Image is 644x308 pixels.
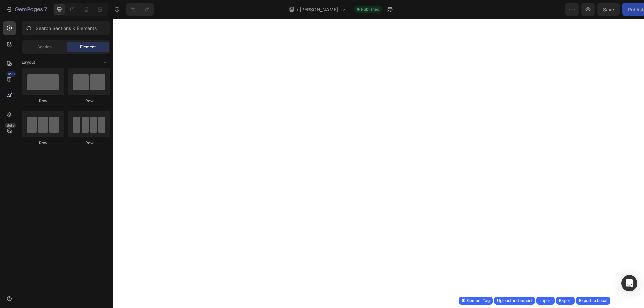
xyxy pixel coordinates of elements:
button: Save [555,3,578,16]
div: Export to Local [579,298,607,304]
div: Open Intercom Messenger [621,275,637,291]
button: Upload and import [494,297,535,305]
div: Publish [586,6,603,13]
button: 7 [3,3,50,16]
span: Section [37,44,52,50]
span: / [297,6,298,13]
div: Export [559,298,572,304]
span: Layout [22,59,35,65]
div: Beta [5,123,16,128]
div: Row [22,98,64,104]
div: Import [539,298,552,304]
input: Search Sections & Elements [22,21,110,35]
button: Import [536,297,555,305]
span: Save [561,7,572,12]
iframe: Design area [113,19,644,308]
div: Row [68,98,110,104]
span: Toggle open [100,57,110,68]
div: (I) Element Tag [462,298,490,304]
div: Row [22,140,64,146]
button: Publish [580,3,608,16]
p: 7 [44,5,47,13]
button: Export to Local [576,297,610,305]
div: Row [68,140,110,146]
div: 450 [6,71,16,77]
button: (I) Element Tag [459,297,493,305]
span: Published [361,6,379,12]
span: Element [80,44,96,50]
div: Undo/Redo [126,3,154,16]
span: [PERSON_NAME] [300,6,338,13]
button: Export [556,297,575,305]
div: Upload and import [497,298,532,304]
